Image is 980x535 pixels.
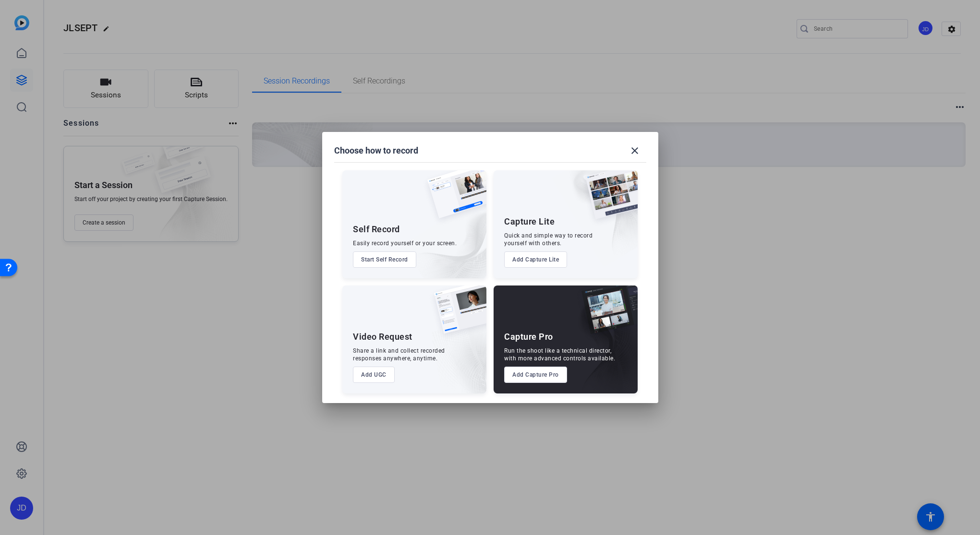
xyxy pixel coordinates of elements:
[431,315,486,393] img: embarkstudio-ugc-content.png
[353,331,412,343] div: Video Request
[427,285,486,344] img: ugc-content.png
[504,347,615,362] div: Run the shoot like a technical director, with more advanced controls available.
[574,285,638,344] img: capture-pro.png
[578,170,638,229] img: capture-lite.png
[353,347,445,362] div: Share a link and collect recorded responses anywhere, anytime.
[420,170,486,228] img: self-record.png
[334,145,418,156] h1: Choose how to record
[552,170,638,266] img: embarkstudio-capture-lite.png
[353,239,457,247] div: Easily record yourself or your screen.
[629,145,641,156] mat-icon: close
[353,224,400,235] div: Self Record
[504,216,555,227] div: Capture Lite
[353,251,416,268] button: Start Self Record
[504,331,553,343] div: Capture Pro
[353,367,395,383] button: Add UGC
[504,232,593,247] div: Quick and simple way to record yourself with others.
[504,251,567,268] button: Add Capture Lite
[403,191,486,278] img: embarkstudio-self-record.png
[567,297,638,393] img: embarkstudio-capture-pro.png
[504,367,567,383] button: Add Capture Pro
